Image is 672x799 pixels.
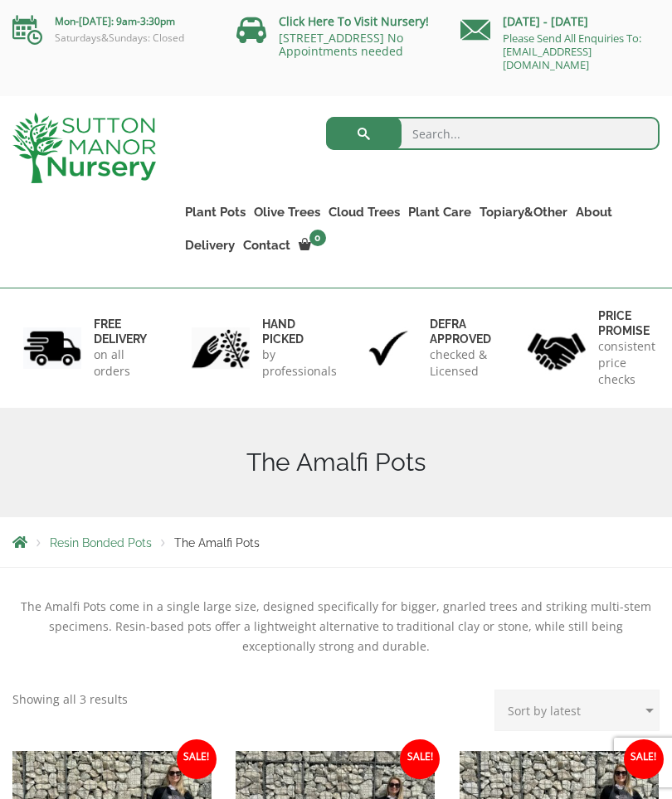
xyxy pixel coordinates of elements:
a: Plant Pots [181,201,250,224]
h6: Defra approved [430,317,491,346]
img: 2.jpg [192,327,250,370]
a: Please Send All Enquiries To: [EMAIL_ADDRESS][DOMAIN_NAME] [503,31,641,72]
h6: Price promise [598,308,655,338]
span: Sale! [624,739,664,779]
span: The Amalfi Pots [174,536,260,550]
h1: The Amalfi Pots [12,448,660,477]
a: About [572,201,616,224]
p: Showing all 3 results [12,690,128,709]
img: 3.jpg [359,327,417,370]
img: logo [12,113,156,183]
a: Resin Bonded Pots [50,536,152,550]
a: Topiary&Other [475,201,572,224]
select: Shop order [494,690,660,731]
h6: FREE DELIVERY [94,317,147,346]
input: Search... [326,117,660,150]
a: Contact [239,234,295,257]
span: 0 [309,230,326,246]
img: 4.jpg [528,322,586,373]
a: 0 [295,234,331,257]
nav: Breadcrumbs [12,535,660,549]
span: Sale! [400,739,440,779]
p: checked & Licensed [430,346,491,380]
a: Cloud Trees [324,201,404,224]
p: Mon-[DATE]: 9am-3:30pm [12,12,212,31]
a: Olive Trees [250,201,324,224]
p: by professionals [262,346,337,380]
img: 1.jpg [23,327,81,370]
h6: hand picked [262,317,337,346]
a: Plant Care [404,201,475,224]
a: Click Here To Visit Nursery! [279,13,429,29]
p: The Amalfi Pots come in a single large size, designed specifically for bigger, gnarled trees and ... [12,597,660,656]
a: [STREET_ADDRESS] No Appointments needed [279,30,403,59]
p: consistent price checks [598,338,655,388]
a: Delivery [181,234,239,257]
p: Saturdays&Sundays: Closed [12,31,212,45]
p: [DATE] - [DATE] [460,12,660,31]
span: Sale! [177,739,217,779]
p: on all orders [94,346,147,380]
